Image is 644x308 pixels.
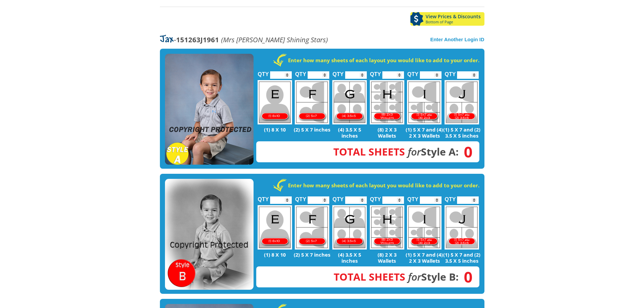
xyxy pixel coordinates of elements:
label: QTY [445,189,456,206]
label: QTY [258,64,269,80]
p: (1) 5 X 7 and (2) 3.5 X 5 inches [443,252,481,264]
label: QTY [295,189,306,206]
label: QTY [370,189,381,206]
p: (4) 3.5 X 5 inches [331,252,368,264]
a: Enter Another Login ID [430,37,484,42]
p: (2) 5 X 7 inches [293,126,331,133]
img: I [407,80,442,124]
strong: Style A: [333,145,459,159]
p: (2) 5 X 7 inches [293,252,331,258]
label: QTY [333,64,344,80]
img: E [258,80,292,124]
p: (1) 8 X 10 [256,126,294,133]
p: (1) 5 X 7 and (2) 3.5 X 5 inches [443,126,481,139]
em: for [408,270,421,284]
img: F [295,205,329,250]
p: (1) 5 X 7 and (4) 2 X 3 Wallets [406,252,443,264]
span: 0 [459,273,473,281]
p: (1) 8 X 10 [256,252,294,258]
strong: Enter how many sheets of each layout you would like to add to your order. [288,182,479,189]
img: STYLE A [165,54,254,165]
p: (8) 2 X 3 Wallets [368,252,406,264]
label: QTY [333,189,344,206]
strong: Style B: [334,270,459,284]
img: STYLE B [165,179,254,290]
img: J [445,80,479,124]
span: Bottom of Page [426,20,484,24]
span: Total Sheets [334,270,405,284]
img: H [370,205,404,250]
img: G [332,205,367,250]
span: 0 [459,148,473,156]
strong: Enter how many sheets of each layout you would like to add to your order. [288,57,479,64]
p: (1) 5 X 7 and (4) 2 X 3 Wallets [406,126,443,139]
label: QTY [370,64,381,80]
img: G [332,80,367,124]
p: - [160,36,328,44]
span: Jax [160,34,174,45]
img: F [295,80,329,124]
label: QTY [295,64,306,80]
a: View Prices & DiscountsBottom of Page [410,12,484,26]
img: H [370,80,404,124]
img: J [445,205,479,250]
label: QTY [445,64,456,80]
img: I [407,205,442,250]
label: QTY [407,189,419,206]
em: for [408,145,421,159]
em: (Mrs [PERSON_NAME] Shining Stars) [221,35,328,44]
span: Total Sheets [333,145,405,159]
label: QTY [258,189,269,206]
img: E [258,205,292,250]
p: (4) 3.5 X 5 inches [331,126,368,139]
p: (8) 2 X 3 Wallets [368,126,406,139]
strong: 151263J1961 [176,35,219,44]
label: QTY [407,64,419,80]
